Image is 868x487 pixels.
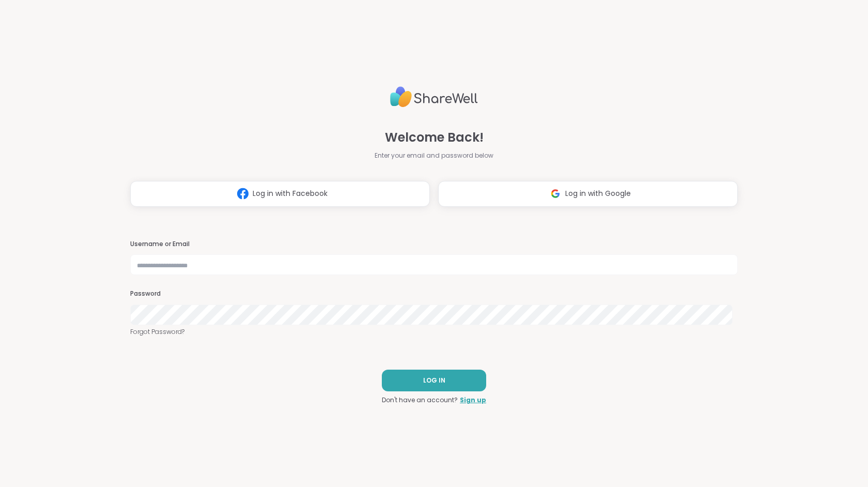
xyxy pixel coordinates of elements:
span: Enter your email and password below [375,151,493,160]
span: Log in with Facebook [253,188,328,199]
a: Forgot Password? [130,327,738,337]
span: Log in with Google [565,188,631,199]
img: ShareWell Logomark [546,184,565,203]
button: Log in with Google [438,181,738,207]
span: LOG IN [423,376,445,385]
button: Log in with Facebook [130,181,430,207]
h3: Username or Email [130,240,738,249]
img: ShareWell Logo [390,82,478,112]
button: LOG IN [382,370,486,391]
span: Don't have an account? [382,395,458,405]
h3: Password [130,290,738,298]
img: ShareWell Logomark [233,184,253,203]
a: Sign up [460,395,486,405]
span: Welcome Back! [385,128,484,147]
